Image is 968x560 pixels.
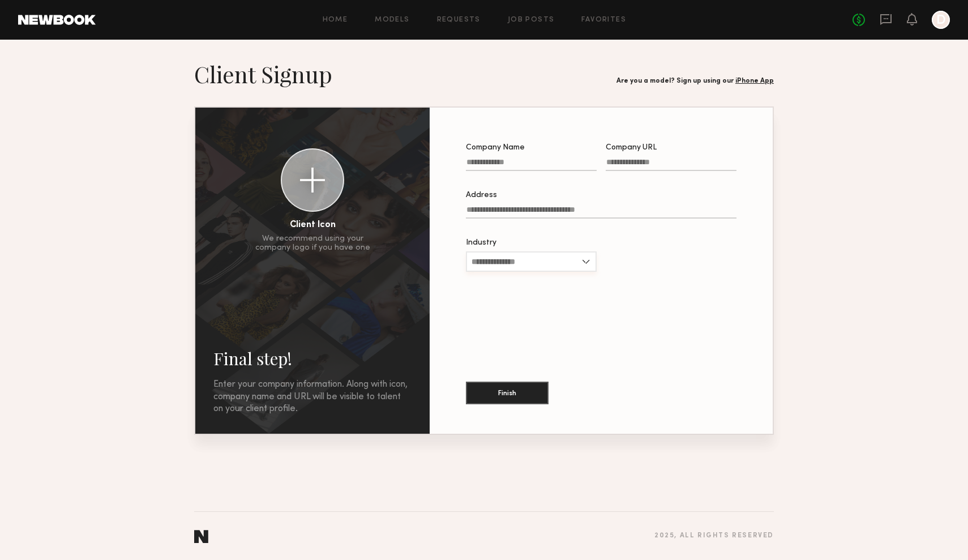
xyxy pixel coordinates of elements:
div: Enter your company information. Along with icon, company name and URL will be visible to talent o... [213,379,412,416]
button: Finish [466,382,549,404]
div: Are you a model? Sign up using our [616,78,774,85]
h1: Client Signup [194,60,332,88]
a: Job Posts [508,16,555,24]
a: Requests [437,16,481,24]
input: Company URL [606,158,736,171]
input: Address [466,206,736,219]
a: iPhone App [735,78,774,84]
div: Company URL [606,144,736,152]
a: Home [323,16,348,24]
div: We recommend using your company logo if you have one [255,234,370,253]
div: Client Icon [290,221,336,230]
a: Favorites [581,16,626,24]
div: Address [466,191,736,199]
a: D [932,11,950,29]
div: 2025 , all rights reserved [654,532,774,540]
h2: Final step! [213,347,412,370]
div: Industry [466,239,597,247]
input: Company Name [466,158,597,171]
a: Models [375,16,409,24]
div: Company Name [466,144,597,152]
